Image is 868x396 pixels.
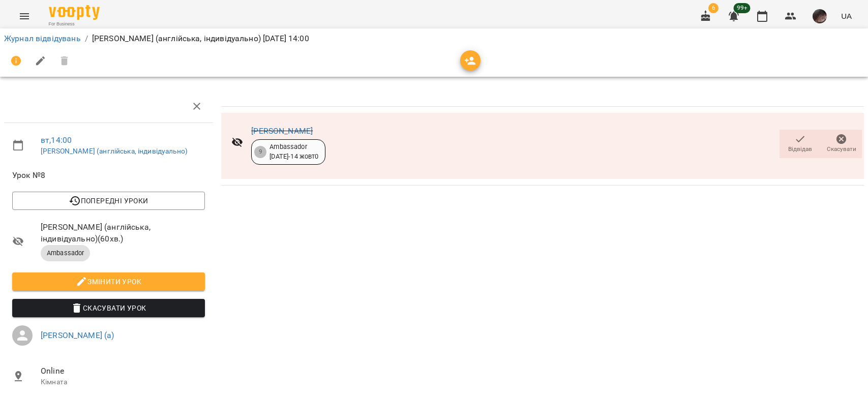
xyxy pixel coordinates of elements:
[12,192,205,210] button: Попередні уроки
[4,33,864,45] nav: breadcrumb
[41,147,188,155] a: [PERSON_NAME] (англійська, індивідуально)
[12,299,205,317] button: Скасувати Урок
[92,33,309,45] p: [PERSON_NAME] (англійська, індивідуально) [DATE] 14:00
[12,169,205,181] span: Урок №8
[49,21,100,27] span: For Business
[12,4,37,28] button: Menu
[20,302,197,314] span: Скасувати Урок
[251,126,313,136] a: [PERSON_NAME]
[20,195,197,207] span: Попередні уроки
[708,3,719,13] span: 6
[41,365,205,377] span: Online
[12,272,205,291] button: Змінити урок
[41,377,205,387] p: Кімната
[41,330,114,340] a: [PERSON_NAME] (а)
[85,33,88,45] li: /
[4,34,81,43] a: Журнал відвідувань
[827,145,856,154] span: Скасувати
[734,3,751,13] span: 99+
[813,9,827,23] img: 297f12a5ee7ab206987b53a38ee76f7e.jpg
[20,276,197,288] span: Змінити урок
[841,11,852,21] span: UA
[41,221,205,245] span: [PERSON_NAME] (англійська, індивідуально) ( 60 хв. )
[49,5,100,20] img: Voopty Logo
[837,7,856,25] button: UA
[254,146,266,158] div: 9
[41,135,72,145] a: вт , 14:00
[41,249,90,258] span: Ambassador
[780,130,821,158] button: Відвідав
[788,145,812,154] span: Відвідав
[821,130,862,158] button: Скасувати
[270,142,318,161] div: Ambassador [DATE] - 14 жовт 0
